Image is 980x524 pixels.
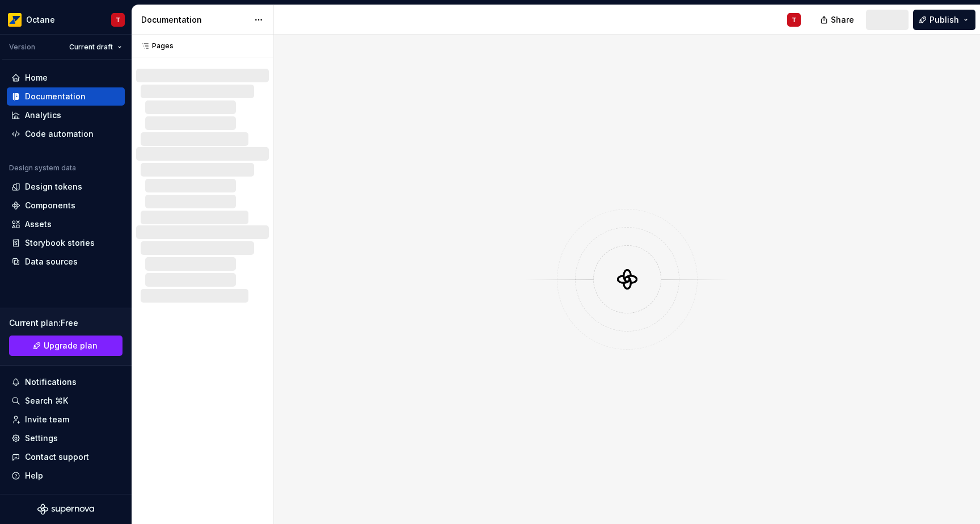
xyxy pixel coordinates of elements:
span: Upgrade plan [44,340,98,351]
a: Documentation [7,87,125,106]
div: Analytics [25,110,61,121]
a: Invite team [7,410,125,429]
div: Home [25,72,48,83]
a: Home [7,69,125,87]
div: Storybook stories [25,237,95,249]
span: Publish [930,14,959,26]
div: Current plan : Free [9,317,122,329]
span: Share [831,14,854,26]
a: Analytics [7,106,125,124]
div: Contact support [25,451,89,463]
div: Design system data [9,164,76,173]
button: Notifications [7,373,125,391]
a: Upgrade plan [9,336,122,356]
div: T [116,15,120,24]
div: Help [25,470,43,481]
div: Version [9,43,35,52]
a: Assets [7,215,125,233]
div: Documentation [141,14,248,26]
a: Settings [7,429,125,447]
button: Search ⌘K [7,392,125,410]
div: Assets [25,219,52,230]
a: Data sources [7,253,125,271]
div: Octane [26,14,55,26]
button: Publish [913,10,975,30]
div: Data sources [25,256,78,267]
div: Notifications [25,376,77,388]
a: Storybook stories [7,234,125,252]
button: OctaneT [2,7,129,32]
div: Invite team [25,414,69,425]
span: Current draft [69,43,113,52]
div: Design tokens [25,181,82,192]
div: Search ⌘K [25,395,68,406]
button: Share [814,10,861,30]
a: Components [7,196,125,215]
div: Code automation [25,128,94,140]
div: T [792,15,796,24]
div: Pages [136,41,174,51]
div: Components [25,200,75,211]
svg: Supernova Logo [37,504,94,515]
div: Documentation [25,91,86,102]
a: Design tokens [7,178,125,196]
div: Settings [25,433,58,444]
button: Contact support [7,448,125,466]
img: e8093afa-4b23-4413-bf51-00cde92dbd3f.png [8,13,22,27]
a: Code automation [7,125,125,143]
button: Help [7,467,125,485]
button: Current draft [64,39,127,55]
